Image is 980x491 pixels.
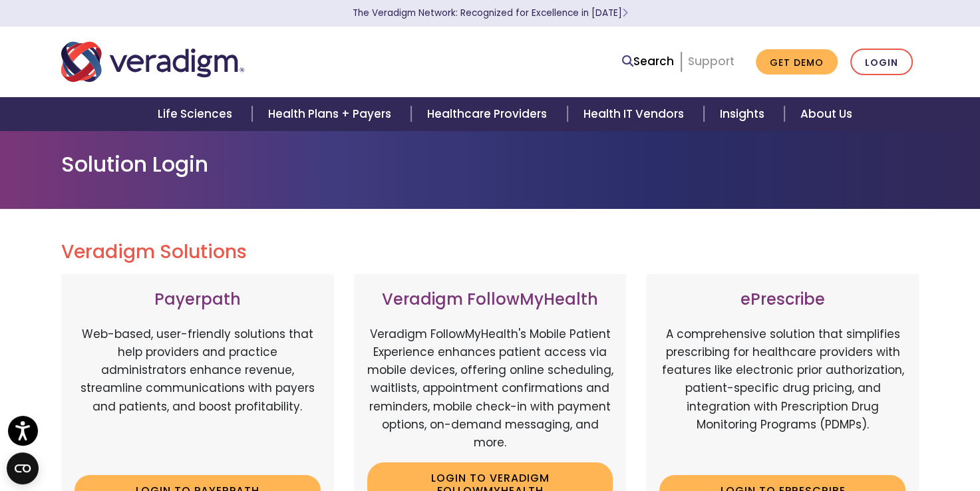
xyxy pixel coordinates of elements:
[411,97,567,131] a: Healthcare Providers
[688,53,735,69] a: Support
[353,7,628,19] a: The Veradigm Network: Recognized for Excellence in [DATE]Learn More
[252,97,411,131] a: Health Plans + Payers
[61,152,919,177] h1: Solution Login
[622,7,628,19] span: Learn More
[75,325,321,465] p: Web-based, user-friendly solutions that help providers and practice administrators enhance revenu...
[367,290,613,309] h3: Veradigm FollowMyHealth
[61,40,244,84] img: Veradigm logo
[568,97,704,131] a: Health IT Vendors
[142,97,252,131] a: Life Sciences
[622,53,674,71] a: Search
[7,452,39,484] button: Open CMP widget
[756,49,838,75] a: Get Demo
[850,49,913,76] a: Login
[367,325,613,452] p: Veradigm FollowMyHealth's Mobile Patient Experience enhances patient access via mobile devices, o...
[784,97,868,131] a: About Us
[75,290,321,309] h3: Payerpath
[659,290,905,309] h3: ePrescribe
[61,241,919,263] h2: Veradigm Solutions
[659,325,905,465] p: A comprehensive solution that simplifies prescribing for healthcare providers with features like ...
[704,97,784,131] a: Insights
